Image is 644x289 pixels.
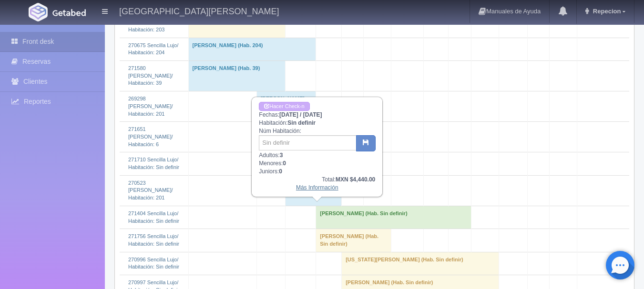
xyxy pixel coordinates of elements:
img: Getabed [52,9,86,16]
td: [PERSON_NAME] (Hab. 39) [188,61,285,91]
a: 266636 [PERSON_NAME]/Habitación: 203 [128,12,173,32]
input: Sin definir [259,135,357,150]
a: 271580 [PERSON_NAME]/Habitación: 39 [128,65,173,86]
b: Sin definir [287,120,316,126]
td: [US_STATE][PERSON_NAME] (Hab. Sin definir) [342,252,499,275]
a: 270996 Sencilla Lujo/Habitación: Sin definir [128,257,179,270]
td: [PERSON_NAME] (Hab. Sin definir) [316,206,471,229]
a: Hacer Check-in [259,102,309,111]
div: Total: [259,176,375,184]
b: 0 [279,168,282,175]
img: Getabed [29,3,48,21]
a: Más Información [296,184,338,191]
div: Fechas: Habitación: Núm Habitación: Adultos: Menores: Juniors: [252,98,382,196]
b: [DATE] / [DATE] [279,111,322,118]
a: 271710 Sencilla Lujo/Habitación: Sin definir [128,157,179,170]
td: [PERSON_NAME] (Hab. 204) [188,38,316,60]
span: Repecion [591,8,621,15]
b: 0 [283,160,286,167]
h4: [GEOGRAPHIC_DATA][PERSON_NAME] [119,5,279,17]
td: [PERSON_NAME] (Hab. 201) [256,91,316,122]
a: 271651 [PERSON_NAME]/Habitación: 6 [128,126,173,147]
a: 270675 Sencilla Lujo/Habitación: 204 [128,42,178,56]
a: 271756 Sencilla Lujo/Habitación: Sin definir [128,233,179,247]
b: 3 [280,152,283,159]
td: [PERSON_NAME] (Hab. Sin definir) [316,229,391,252]
a: 270523 [PERSON_NAME]/Habitación: 201 [128,180,173,200]
a: 269298 [PERSON_NAME]/Habitación: 201 [128,96,173,116]
b: MXN $4,440.00 [336,176,375,183]
a: 271404 Sencilla Lujo/Habitación: Sin definir [128,210,179,224]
